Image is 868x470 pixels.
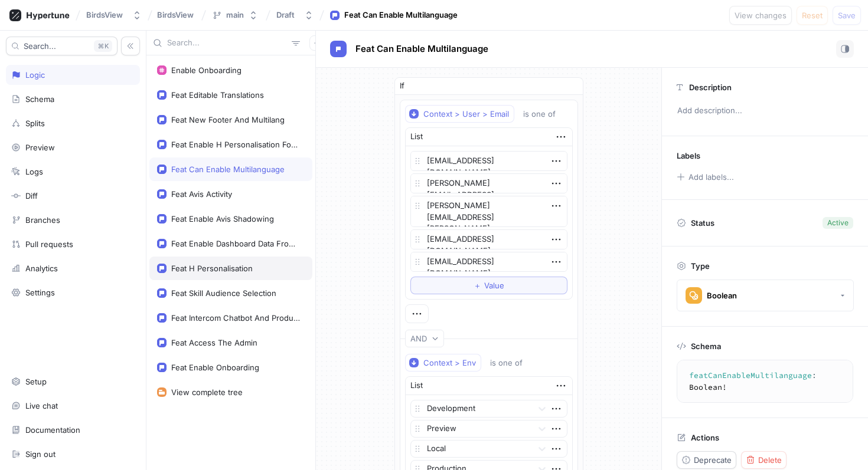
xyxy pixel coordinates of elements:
[25,449,56,459] div: Sign out
[171,363,259,372] div: Feat Enable Onboarding
[171,165,285,174] div: Feat Can Enable Multilanguage
[707,291,737,301] div: Boolean
[344,9,458,21] div: Feat Can Enable Multilanguage
[423,109,509,119] div: Context > User > Email
[6,420,140,440] a: Documentation
[25,264,58,273] div: Analytics
[405,354,481,372] button: Context > Env
[25,239,73,249] div: Pull requests
[672,101,858,121] p: Add description...
[691,433,719,442] p: Actions
[171,140,300,149] div: Feat Enable H Personalisation For Missing Skills
[171,90,264,100] div: Feat Editable Translations
[25,425,80,435] div: Documentation
[677,451,736,469] button: Deprecate
[171,313,300,323] div: Feat Intercom Chatbot And Product Tour
[410,277,567,294] button: ＋Value
[410,173,567,193] textarea: [PERSON_NAME][EMAIL_ADDRESS][PERSON_NAME][DOMAIN_NAME]
[833,6,861,25] button: Save
[171,288,276,298] div: Feat Skill Audience Selection
[171,387,243,397] div: View complete tree
[400,80,404,92] p: If
[484,282,504,289] span: Value
[758,456,782,464] span: Delete
[81,5,146,25] button: BirdsView
[167,37,287,49] input: Search...
[797,6,828,25] button: Reset
[405,330,444,347] button: AND
[25,143,55,152] div: Preview
[523,109,556,119] div: is one of
[485,354,540,372] button: is one of
[677,280,854,311] button: Boolean
[410,334,427,344] div: AND
[673,169,738,185] button: Add labels...
[207,5,263,25] button: main
[691,341,721,351] p: Schema
[410,151,567,171] textarea: [EMAIL_ADDRESS][DOMAIN_NAME]
[405,105,514,123] button: Context > User > Email
[94,40,112,52] div: K
[171,65,242,75] div: Enable Onboarding
[410,196,567,227] textarea: [PERSON_NAME][EMAIL_ADDRESS][PERSON_NAME][DOMAIN_NAME]
[355,44,488,54] span: Feat Can Enable Multilanguage
[729,6,792,25] button: View changes
[171,115,285,124] div: Feat New Footer And Multilang
[677,151,700,160] p: Labels
[689,83,732,92] p: Description
[25,167,43,176] div: Logs
[24,42,56,50] span: Search...
[171,264,253,273] div: Feat H Personalisation
[410,252,567,272] textarea: [EMAIL_ADDRESS][DOMAIN_NAME]
[171,214,274,224] div: Feat Enable Avis Shadowing
[25,401,58,410] div: Live chat
[838,12,856,19] span: Save
[691,215,714,231] p: Status
[171,239,300,248] div: Feat Enable Dashboard Data From Timescale
[518,105,573,123] button: is one of
[735,12,787,19] span: View changes
[802,12,823,19] span: Reset
[410,131,423,143] div: List
[25,215,60,225] div: Branches
[410,229,567,249] textarea: [EMAIL_ADDRESS][DOMAIN_NAME]
[682,365,863,397] textarea: featCanEnableMultilanguage: Boolean!
[276,10,295,20] div: Draft
[827,218,849,228] div: Active
[423,358,476,368] div: Context > Env
[171,338,257,347] div: Feat Access The Admin
[691,261,710,271] p: Type
[25,288,55,297] div: Settings
[410,380,423,392] div: List
[226,10,244,20] div: main
[741,451,787,469] button: Delete
[25,191,38,201] div: Diff
[25,119,45,128] div: Splits
[6,37,118,55] button: Search...K
[171,189,232,199] div: Feat Avis Activity
[25,70,45,80] div: Logic
[272,5,318,25] button: Draft
[25,377,47,386] div: Setup
[157,11,194,19] span: BirdsView
[694,456,732,464] span: Deprecate
[86,10,123,20] div: BirdsView
[25,94,54,104] div: Schema
[490,358,523,368] div: is one of
[474,282,481,289] span: ＋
